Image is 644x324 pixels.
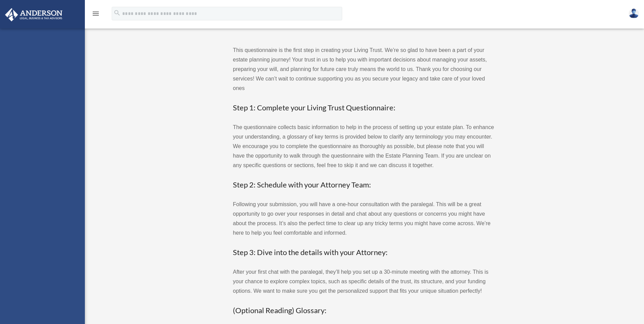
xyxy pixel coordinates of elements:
h3: Step 1: Complete your Living Trust Questionnaire: [233,103,494,113]
p: After your first chat with the paralegal, they’ll help you set up a 30-minute meeting with the at... [233,267,494,296]
a: menu [92,12,100,18]
img: User Pic [629,8,639,18]
h3: (Optional Reading) Glossary: [233,305,494,316]
h3: Step 2: Schedule with your Attorney Team: [233,180,494,190]
h3: Step 3: Dive into the details with your Attorney: [233,247,494,258]
p: This questionnaire is the first step in creating your Living Trust. We’re so glad to have been a ... [233,46,494,93]
p: Following your submission, you will have a one-hour consultation with the paralegal. This will be... [233,200,494,238]
p: The questionnaire collects basic information to help in the process of setting up your estate pla... [233,123,494,170]
img: Anderson Advisors Platinum Portal [3,8,65,21]
i: menu [92,10,100,18]
i: search [113,9,121,17]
